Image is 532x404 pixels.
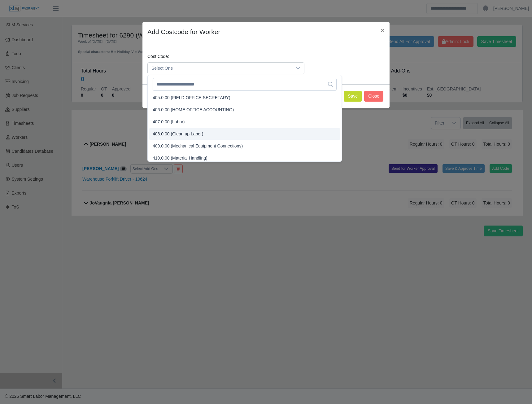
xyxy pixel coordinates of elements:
[344,91,362,102] button: Save
[381,27,385,34] span: ×
[376,22,390,38] button: Close
[149,128,340,140] li: 408.0.00 (Clean up Labor)
[153,94,230,101] span: 405.0.00 (FIELD OFFICE SECRETARY)
[149,152,340,164] li: 410.0.00 (Material Handling)
[153,119,185,125] span: 407.0.00 (Labor)
[153,131,203,137] span: 408.0.00 (Clean up Labor)
[153,107,234,113] span: 406.0.00 (HOME OFFICE ACCOUNTING)
[153,143,243,149] span: 409.0.00 (Mechanical Equipment Connections)
[148,63,292,74] span: Select One
[364,91,383,102] button: Close
[153,155,207,161] span: 410.0.00 (Material Handling)
[147,53,169,60] label: Cost Code:
[149,92,340,103] li: 405.0.00 (FIELD OFFICE SECRETARY)
[149,104,340,116] li: 406.0.00 (HOME OFFICE ACCOUNTING)
[149,140,340,152] li: 409.0.00 (Mechanical Equipment Connections)
[147,27,220,37] h4: Add Costcode for Worker
[149,116,340,128] li: 407.0.00 (Labor)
